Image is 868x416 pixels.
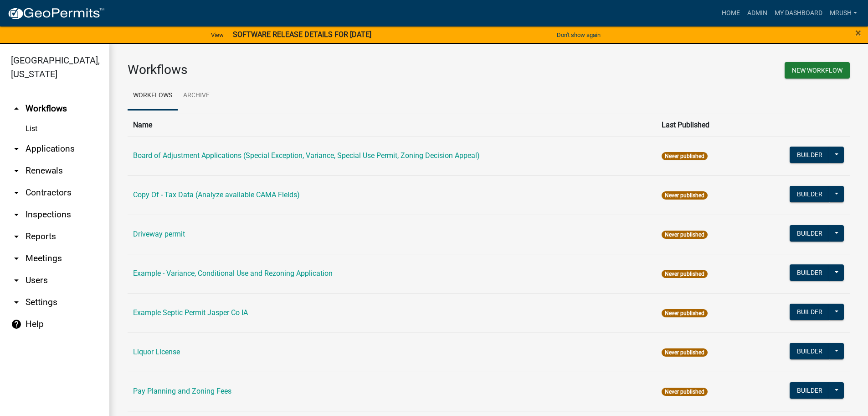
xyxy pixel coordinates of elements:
[133,308,248,317] a: Example Septic Permit Jasper Co IA
[790,186,830,202] button: Builder
[11,297,22,308] i: arrow_drop_down
[790,147,830,163] button: Builder
[790,264,830,281] button: Builder
[133,230,185,238] a: Driveway permit
[133,190,300,199] a: Copy Of - Tax Data (Analyze available CAMA Fields)
[133,348,180,356] a: Liquor License
[178,81,215,111] a: Archive
[662,348,708,357] span: Never published
[128,81,178,111] a: Workflows
[826,5,861,22] a: MRush
[11,253,22,264] i: arrow_drop_down
[662,270,708,278] span: Never published
[11,231,22,242] i: arrow_drop_down
[11,187,22,198] i: arrow_drop_down
[233,30,371,39] strong: SOFTWARE RELEASE DETAILS FOR [DATE]
[855,26,861,39] span: ×
[11,165,22,176] i: arrow_drop_down
[662,152,708,160] span: Never published
[11,319,22,330] i: help
[133,151,480,160] a: Board of Adjustment Applications (Special Exception, Variance, Special Use Permit, Zoning Decisio...
[662,388,708,396] span: Never published
[790,343,830,359] button: Builder
[744,5,771,22] a: Admin
[785,62,850,79] button: New Workflow
[133,387,231,395] a: Pay Planning and Zoning Fees
[790,225,830,242] button: Builder
[771,5,826,22] a: My Dashboard
[790,382,830,399] button: Builder
[133,269,333,278] a: Example - Variance, Conditional Use and Rezoning Application
[662,309,708,317] span: Never published
[128,114,656,136] th: Name
[11,209,22,220] i: arrow_drop_down
[662,231,708,239] span: Never published
[553,27,604,42] button: Don't show again
[207,27,227,42] a: View
[11,143,22,154] i: arrow_drop_down
[128,62,482,78] h3: Workflows
[662,191,708,200] span: Never published
[718,5,744,22] a: Home
[656,114,752,136] th: Last Published
[11,103,22,114] i: arrow_drop_up
[11,275,22,286] i: arrow_drop_down
[790,304,830,320] button: Builder
[855,27,861,38] button: Close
